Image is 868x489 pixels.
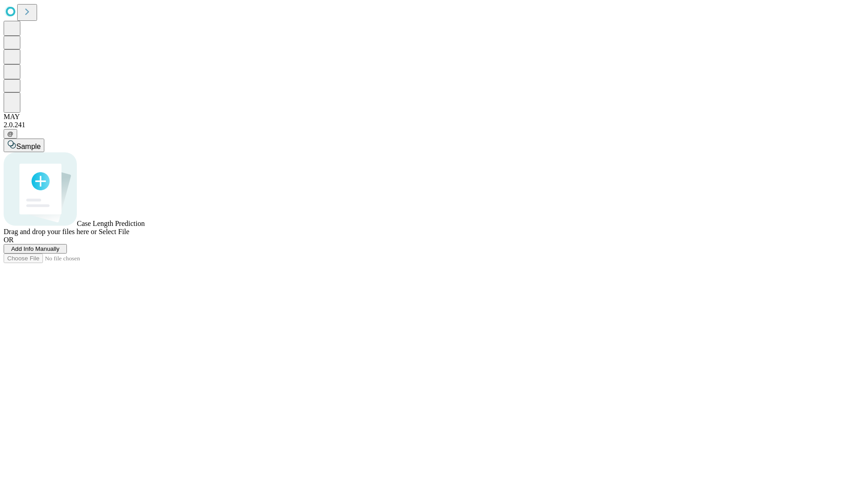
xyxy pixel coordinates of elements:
button: Sample [4,139,44,152]
span: OR [4,236,14,244]
div: MAY [4,113,864,121]
span: Case Length Prediction [77,220,145,227]
span: Select File [99,228,129,235]
span: Sample [16,143,41,150]
span: Add Info Manually [11,245,60,252]
span: @ [7,130,14,137]
div: 2.0.241 [4,121,864,129]
button: @ [4,129,17,139]
button: Add Info Manually [4,244,67,254]
span: Drag and drop your files here or [4,228,97,235]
